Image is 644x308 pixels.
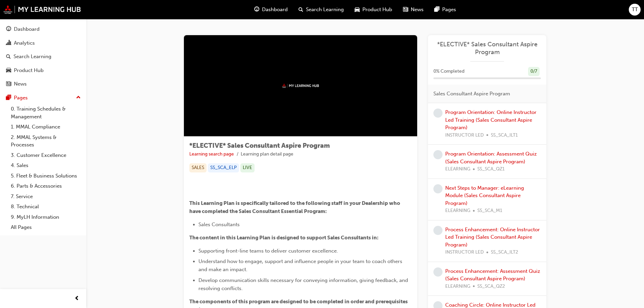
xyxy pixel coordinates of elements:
[491,248,518,256] span: SS_SCA_ILT2
[189,235,379,241] span: The content in this Learning Plan is designed to support Sales Consultants in:
[262,6,288,14] span: Dashboard
[249,3,293,17] a: guage-iconDashboard
[429,3,461,17] a: pages-iconPages
[241,150,293,158] li: Learning plan detail page
[14,53,51,61] div: Search Learning
[189,200,401,214] span: This Learning Plan is specifically tailored to the following staff in your Dealership who have co...
[3,92,84,104] button: Pages
[477,207,502,215] span: SS_SCA_M1
[6,40,11,46] span: chart-icon
[8,171,84,181] a: 5. Fleet & Business Solutions
[189,142,330,149] span: *ELECTIVE* Sales Consultant Aspire Program
[6,81,11,87] span: news-icon
[445,268,540,282] a: Process Enhancement: Assessment Quiz (Sales Consultant Aspire Program)
[3,78,84,90] a: News
[528,67,540,76] div: 0 / 7
[8,191,84,202] a: 7. Service
[433,41,541,56] a: *ELECTIVE* Sales Consultant Aspire Program
[433,150,443,159] span: learningRecordVerb_NONE-icon
[398,3,429,17] a: news-iconNews
[14,25,40,33] div: Dashboard
[3,50,84,63] a: Search Learning
[3,5,81,14] img: mmal
[632,6,638,14] span: TT
[362,6,392,14] span: Product Hub
[8,202,84,212] a: 8. Technical
[6,26,11,32] span: guage-icon
[254,5,259,14] span: guage-icon
[445,248,484,256] span: INSTRUCTOR LED
[403,5,408,14] span: news-icon
[445,165,470,173] span: ELEARNING
[433,184,443,193] span: learningRecordVerb_NONE-icon
[433,68,464,75] span: 0 % Completed
[477,283,505,290] span: SS_SCA_QZ2
[3,22,84,92] button: DashboardAnalyticsSearch LearningProduct HubNews
[629,4,641,16] button: TT
[208,163,239,172] div: SS_SCA_ELP
[491,132,518,139] span: SS_SCA_ILT1
[355,5,360,14] span: car-icon
[6,68,11,74] span: car-icon
[6,54,11,60] span: search-icon
[445,185,524,206] a: Next Steps to Manager: eLearning Module (Sales Consultant Aspire Program)
[442,6,456,14] span: Pages
[293,3,349,17] a: search-iconSearch Learning
[433,90,510,98] span: Sales Consultant Aspire Program
[14,67,44,74] div: Product Hub
[8,212,84,222] a: 9. MyLH Information
[3,23,84,35] a: Dashboard
[8,181,84,191] a: 6. Parts & Accessories
[3,37,84,49] a: Analytics
[477,165,505,173] span: SS_SCA_QZ1
[445,109,536,131] a: Program Orientation: Online Instructor Led Training (Sales Consultant Aspire Program)
[3,64,84,77] a: Product Hub
[433,226,443,235] span: learningRecordVerb_NONE-icon
[189,163,207,172] div: SALES
[433,109,443,118] span: learningRecordVerb_NONE-icon
[14,80,27,88] div: News
[14,39,35,47] div: Analytics
[189,151,234,157] a: Learning search page
[445,207,470,215] span: ELEARNING
[8,122,84,132] a: 1. MMAL Compliance
[8,150,84,161] a: 3. Customer Excellence
[198,221,240,228] span: Sales Consultants
[282,84,319,88] img: mmal
[198,258,404,273] span: Understand how to engage, support and influence people in your team to coach others and make an i...
[434,5,439,14] span: pages-icon
[299,5,303,14] span: search-icon
[8,104,84,122] a: 0. Training Schedules & Management
[445,283,470,290] span: ELEARNING
[76,93,81,102] span: up-icon
[8,222,84,233] a: All Pages
[198,248,338,254] span: Supporting front-line teams to deliver customer excellence.
[445,132,484,139] span: INSTRUCTOR LED
[349,3,398,17] a: car-iconProduct Hub
[6,95,11,101] span: pages-icon
[411,6,424,14] span: News
[433,267,443,277] span: learningRecordVerb_NONE-icon
[240,163,255,172] div: LIVE
[74,294,79,303] span: prev-icon
[8,132,84,150] a: 2. MMAL Systems & Processes
[8,160,84,171] a: 4. Sales
[445,151,537,165] a: Program Orientation: Assessment Quiz (Sales Consultant Aspire Program)
[306,6,344,14] span: Search Learning
[445,227,540,248] a: Process Enhancement: Online Instructor Led Training (Sales Consultant Aspire Program)
[14,94,28,102] div: Pages
[198,277,409,291] span: Develop communication skills necessary for conveying information, giving feedback, and resolving ...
